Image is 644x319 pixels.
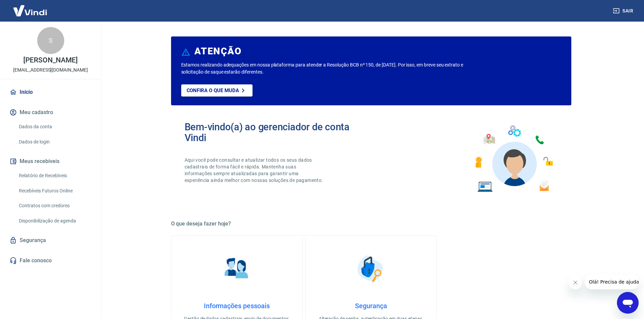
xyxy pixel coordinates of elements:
[194,48,241,55] h6: ATENÇÃO
[8,85,93,100] a: Início
[8,253,93,268] a: Fale conosco
[354,252,388,286] img: Segurança
[171,220,571,227] h5: O que deseja fazer hoje?
[182,302,291,310] h4: Informações pessoais
[4,5,57,10] span: Olá! Precisa de ajuda?
[16,169,93,183] a: Relatório de Recebíveis
[181,84,253,97] a: Confira o que muda
[617,292,639,314] iframe: Botão para abrir a janela de mensagens
[16,135,93,149] a: Dados de login
[316,302,426,310] h4: Segurança
[13,67,88,74] p: [EMAIL_ADDRESS][DOMAIN_NAME]
[16,199,93,213] a: Contratos com credores
[181,61,485,76] p: Estamos realizando adequações em nossa plataforma para atender a Resolução BCB nº 150, de [DATE]....
[16,214,93,228] a: Disponibilização de agenda
[185,157,325,184] p: Aqui você pode consultar e atualizar todos os seus dados cadastrais de forma fácil e rápida. Mant...
[187,87,239,94] p: Confira o que muda
[8,0,52,21] img: Vindi
[8,233,93,248] a: Segurança
[8,105,93,120] button: Meu cadastro
[569,276,582,289] iframe: Fechar mensagem
[220,252,254,286] img: Informações pessoais
[16,120,93,134] a: Dados da conta
[185,122,371,143] h2: Bem-vindo(a) ao gerenciador de conta Vindi
[585,274,639,289] iframe: Mensagem da empresa
[469,122,558,196] img: Imagem de um avatar masculino com diversos icones exemplificando as funcionalidades do gerenciado...
[612,5,636,17] button: Sair
[23,57,77,64] p: [PERSON_NAME]
[8,154,93,169] button: Meus recebíveis
[37,27,64,54] div: S
[16,184,93,198] a: Recebíveis Futuros Online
